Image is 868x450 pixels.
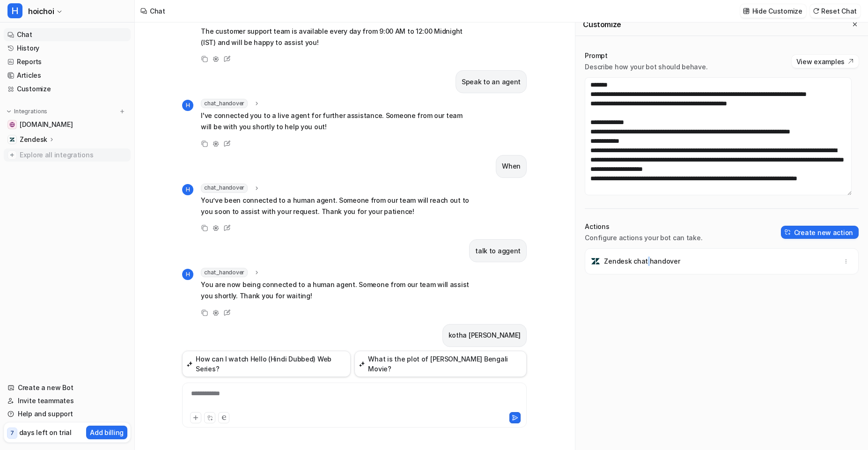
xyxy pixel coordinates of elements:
[449,330,521,341] p: kotha [PERSON_NAME]
[4,148,131,162] a: Explore all integrations
[22,67,146,94] li: Click on , then select under the section.
[4,28,131,41] a: Chat
[4,82,131,96] a: Customize
[740,4,806,18] button: Hide Customize
[45,12,64,21] p: Active
[591,257,600,266] img: Zendesk chat handover icon
[201,279,475,302] p: You are now being connected to a human agent. Someone from our team will assist you shortly. Than...
[585,233,702,243] p: Configure actions your bot can take.
[4,407,131,420] a: Help and support
[752,6,802,16] p: Hide Customize
[201,99,248,108] span: chat_handover
[19,428,72,437] p: days left on trial
[15,199,146,226] div: You can read more details about Zendesk integration and setup in .
[22,123,142,156] i: when the bot can’t answer a question or when a user asks for a human use zendesk_chat_handover
[4,394,131,407] a: Invite teammates
[354,351,527,377] button: What is the plot of [PERSON_NAME] Bengali Movie?
[14,108,47,115] p: Integrations
[33,85,60,93] b: Prompt
[849,19,861,30] button: Close flyout
[7,276,180,298] div: Sayantan says…
[813,7,819,15] img: reset
[6,4,24,22] button: go back
[9,122,15,127] img: www.hoichoi.tv
[182,351,351,377] button: How can I watch Hello (Hindi Dubbed) Web Series?
[45,282,172,291] div: Did not find thee chat handover action
[201,195,475,217] p: You’ve been connected to a human agent. Someone from our team will reach out to you soon to assis...
[9,137,15,142] img: Zendesk
[7,3,22,18] span: H
[475,245,521,257] p: talk to aggent
[20,120,73,129] span: [DOMAIN_NAME]
[4,69,131,82] a: Articles
[585,62,707,72] p: Describe how your bot should behave.
[22,96,111,113] b: chat handover
[810,4,861,18] button: Reset Chat
[29,307,37,314] button: Gif picker
[4,107,50,116] button: Integrations
[119,108,125,115] img: menu_add.svg
[90,428,124,437] p: Add billing
[164,4,181,21] div: Close
[147,4,164,22] button: Home
[15,261,57,267] div: eesel • 1h ago
[15,226,146,254] div: Thanks Kyva
[59,307,67,314] button: Start recording
[44,307,52,314] button: Upload attachment
[585,222,702,231] p: Actions
[785,229,791,236] img: create-action-icon.svg
[743,7,750,15] img: customize
[182,100,193,111] span: H
[15,20,146,56] div: Yes, you can enable the AI agent to hand off a chat to a live agent in [GEOGRAPHIC_DATA]. Here’s ...
[583,20,621,29] h2: Customize
[4,381,131,394] a: Create a new Bot
[48,68,86,75] b: Customize
[22,159,146,194] li: Once triggered, the full chat history will be transferred to [GEOGRAPHIC_DATA], where a live agen...
[182,269,193,280] span: H
[86,426,127,439] button: Add billing
[201,268,248,277] span: chat_handover
[182,184,193,195] span: H
[4,55,131,68] a: Reports
[161,303,176,318] button: Send a message…
[4,42,131,55] a: History
[8,287,179,303] textarea: Message…
[201,184,248,193] span: chat_handover
[22,56,146,65] li: Go to your eesel dashboard.
[20,135,47,144] p: Zendesk
[45,5,65,12] h1: eesel
[4,118,131,131] a: www.hoichoi.tv[DOMAIN_NAME]
[7,150,17,160] img: explore all integrations
[585,51,707,60] p: Prompt
[604,257,680,266] p: Zendesk chat handover
[150,6,165,16] div: Chat
[37,276,180,297] div: Did not find thee chat handover action
[22,96,146,157] li: Add and configure the action. In your prompt, specify when you want the handover to trigger (for ...
[15,307,22,314] button: Emoji picker
[10,429,14,437] p: 7
[27,5,42,20] img: Profile image for eesel
[781,226,859,239] button: Create new action
[28,5,54,18] span: hoichoi
[6,108,12,115] img: expand menu
[201,110,475,133] p: I've connected you to a live agent for further assistance. Someone from our team will be with you...
[502,161,521,172] p: When
[792,55,859,68] button: View examples
[20,148,127,162] span: Explore all integrations
[201,26,475,48] p: The customer support team is available every day from 9:00 AM to 12:00 Midnight (IST) and will be...
[42,77,113,84] b: Create new actions
[15,208,135,225] a: our documentation
[462,76,521,88] p: Speak to an agent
